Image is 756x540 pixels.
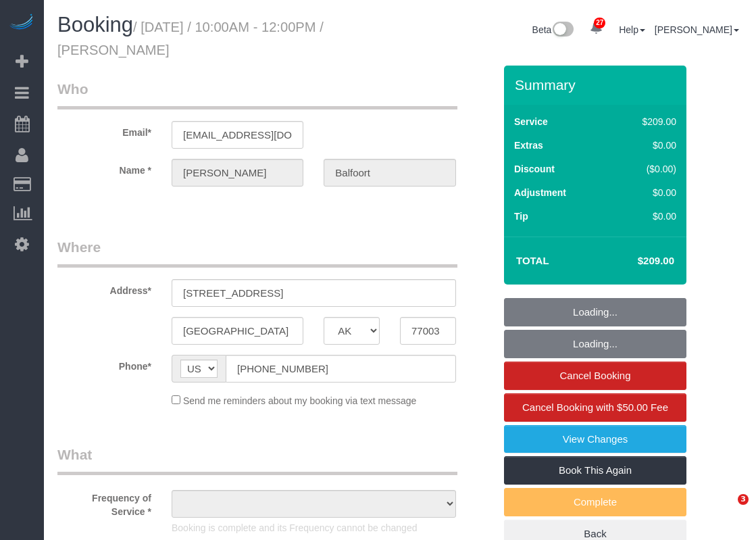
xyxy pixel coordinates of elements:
[514,210,528,223] label: Tip
[57,237,457,268] legend: Where
[172,121,303,149] input: Email*
[183,395,417,406] span: Send me reminders about my booking via text message
[172,521,456,535] p: Booking is complete and its Frequency cannot be changed
[514,186,566,199] label: Adjustment
[8,14,35,32] img: Automaid Logo
[57,445,457,475] legend: What
[504,362,686,390] a: Cancel Booking
[504,425,686,453] a: View Changes
[613,186,676,199] div: $0.00
[47,279,161,297] label: Address*
[515,77,680,93] h3: Summary
[583,14,609,43] a: 27
[47,159,161,177] label: Name *
[738,494,749,505] span: 3
[504,456,686,485] a: Book This Again
[613,115,676,128] div: $209.00
[514,162,555,176] label: Discount
[619,24,645,35] a: Help
[400,317,456,345] input: Zip Code*
[551,22,574,39] img: New interface
[613,139,676,152] div: $0.00
[47,487,161,518] label: Frequency of Service *
[594,18,605,28] span: 27
[597,255,674,267] h4: $209.00
[172,159,303,187] input: First Name*
[324,159,455,187] input: Last Name*
[532,24,574,35] a: Beta
[57,13,133,36] span: Booking
[613,162,676,176] div: ($0.00)
[57,20,324,57] small: / [DATE] / 10:00AM - 12:00PM / [PERSON_NAME]
[613,210,676,223] div: $0.00
[172,317,303,345] input: City*
[655,24,739,35] a: [PERSON_NAME]
[710,494,742,526] iframe: Intercom live chat
[226,355,456,383] input: Phone*
[47,355,161,373] label: Phone*
[514,115,548,128] label: Service
[57,79,457,109] legend: Who
[516,255,549,266] strong: Total
[504,393,686,422] a: Cancel Booking with $50.00 Fee
[522,401,668,413] span: Cancel Booking with $50.00 Fee
[47,121,161,139] label: Email*
[514,139,543,152] label: Extras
